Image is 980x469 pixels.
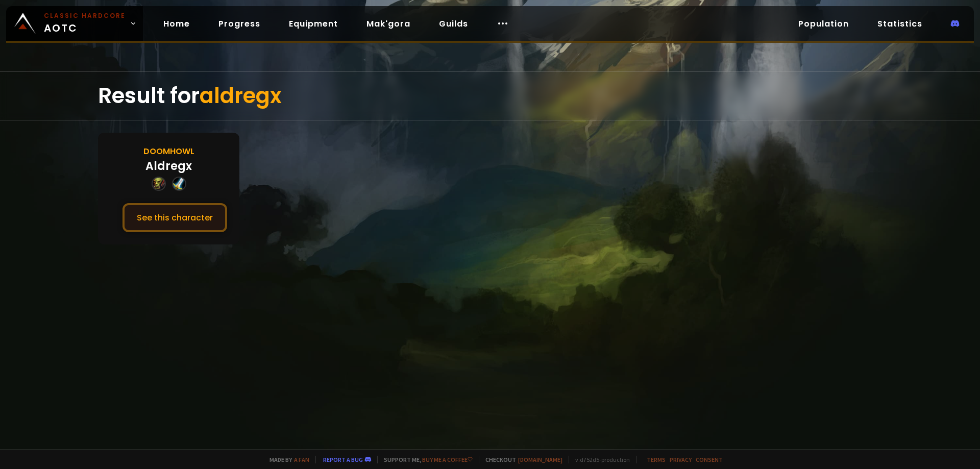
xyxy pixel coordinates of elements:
a: Equipment [281,13,346,34]
a: Statistics [869,13,930,34]
a: Progress [210,13,268,34]
small: Classic Hardcore [44,11,126,20]
span: Checkout [479,456,562,463]
button: See this character [122,203,227,232]
a: Population [790,13,857,34]
a: Home [155,13,198,34]
div: Aldregx [145,158,192,175]
div: Result for [98,72,882,120]
span: v. d752d5 - production [569,456,630,463]
span: aldregx [200,81,282,111]
a: a fan [294,456,309,463]
a: Report a bug [323,456,363,463]
div: Doomhowl [143,145,194,158]
a: Terms [647,456,666,463]
a: Guilds [431,13,476,34]
span: Made by [263,456,309,463]
span: AOTC [44,11,126,36]
a: [DOMAIN_NAME] [518,456,562,463]
a: Classic HardcoreAOTC [6,6,143,41]
a: Buy me a coffee [422,456,473,463]
a: Consent [696,456,723,463]
a: Privacy [670,456,692,463]
span: Support me, [377,456,473,463]
a: Mak'gora [358,13,419,34]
